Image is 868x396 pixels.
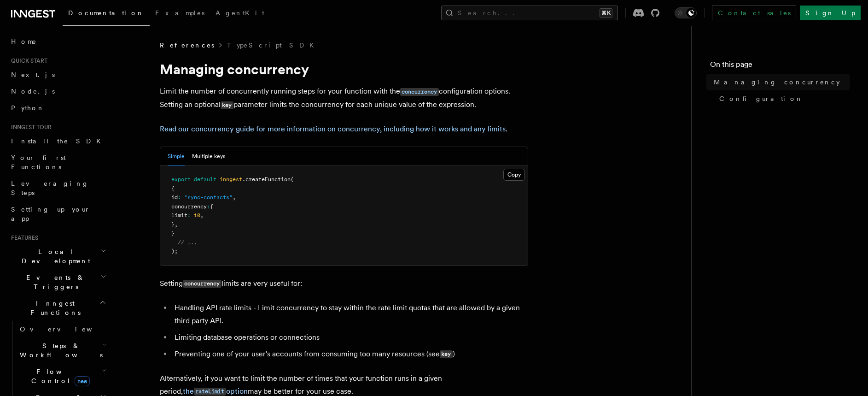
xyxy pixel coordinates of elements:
span: : [207,203,210,210]
a: TypeScript SDK [227,41,320,50]
span: } [171,230,175,236]
span: "sync-contacts" [184,194,233,201]
a: Documentation [63,3,150,26]
span: Setting up your app [11,206,90,222]
span: 10 [194,212,200,219]
a: Install the SDK [7,133,108,149]
span: AgentKit [216,9,264,17]
a: Your first Functions [7,149,108,175]
button: Simple [168,147,185,166]
a: concurrency [400,87,439,95]
span: ( [291,176,294,183]
span: limit [171,212,187,219]
span: Examples [155,9,204,17]
span: Quick start [7,57,47,65]
span: ); [171,248,178,254]
span: : [187,212,191,219]
span: .createFunction [242,176,291,183]
a: Overview [16,321,108,337]
span: Node.js [11,88,55,95]
span: { [171,185,175,192]
button: Inngest Functions [7,295,108,321]
span: Managing concurrency [714,77,840,87]
p: Limit the number of concurrently running steps for your function with the configuration options. ... [160,85,528,112]
a: Setting up your app [7,201,108,227]
button: Search...⌘K [441,6,618,20]
span: new [75,376,90,386]
span: Leveraging Steps [11,180,89,196]
p: . [160,123,528,136]
span: References [160,41,214,50]
a: Managing concurrency [710,74,850,90]
a: Examples [150,3,210,25]
span: Install the SDK [11,137,106,145]
a: Sign Up [800,6,861,20]
span: Flow Control [16,367,101,385]
span: Features [7,234,38,242]
code: concurrency [183,280,221,288]
button: Copy [503,169,525,181]
span: Local Development [7,247,100,266]
span: Documentation [68,9,144,17]
span: : [178,194,181,201]
a: therateLimitoption [183,387,248,396]
span: Python [11,104,45,112]
span: , [200,212,204,219]
span: Steps & Workflows [16,341,103,360]
li: Handling API rate limits - Limit concurrency to stay within the rate limit quotas that are allowe... [172,301,528,327]
button: Multiple keys [192,147,225,166]
code: rateLimit [194,388,226,396]
span: concurrency [171,203,207,210]
button: Local Development [7,243,108,269]
span: , [233,194,236,201]
span: Configuration [719,94,803,103]
span: Inngest Functions [7,299,99,317]
span: Inngest tour [7,124,52,131]
span: } [171,221,175,228]
code: concurrency [400,88,439,96]
button: Events & Triggers [7,269,108,295]
span: default [194,176,216,183]
a: AgentKit [210,3,270,25]
a: Contact sales [712,6,796,20]
a: Leveraging Steps [7,175,108,201]
span: , [175,221,178,228]
span: inngest [220,176,242,183]
a: Python [7,100,108,116]
span: Events & Triggers [7,273,100,291]
h4: On this page [710,59,850,74]
span: // ... [178,239,197,246]
h1: Managing concurrency [160,61,528,77]
span: Overview [20,325,115,333]
li: Limiting database operations or connections [172,331,528,344]
span: Your first Functions [11,154,66,171]
span: Next.js [11,71,55,78]
a: Next.js [7,66,108,83]
p: Setting limits are very useful for: [160,277,528,290]
button: Steps & Workflows [16,337,108,363]
code: key [440,350,453,358]
code: key [221,101,233,109]
span: export [171,176,191,183]
button: Toggle dark mode [675,7,697,18]
span: { [210,203,213,210]
a: Home [7,33,108,50]
a: Configuration [716,90,850,107]
li: Preventing one of your user's accounts from consuming too many resources (see ) [172,348,528,361]
button: Flow Controlnew [16,363,108,389]
kbd: ⌘K [600,8,612,18]
span: id [171,194,178,201]
span: Home [11,37,37,46]
a: Node.js [7,83,108,100]
a: Read our concurrency guide for more information on concurrency, including how it works and any li... [160,124,506,133]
